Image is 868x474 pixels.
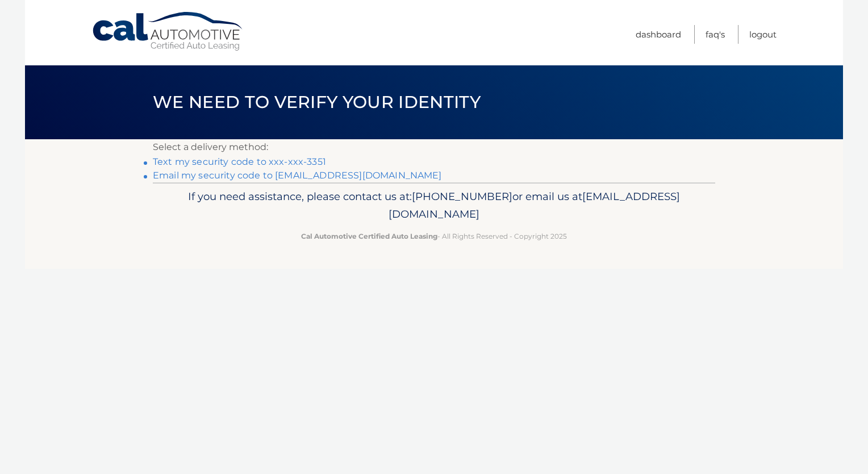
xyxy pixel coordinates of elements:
[153,156,326,167] a: Text my security code to xxx-xxx-3351
[706,25,725,44] a: FAQ's
[160,188,708,224] p: If you need assistance, please contact us at: or email us at
[91,11,245,52] a: Cal Automotive
[160,230,708,242] p: - All Rights Reserved - Copyright 2025
[153,170,442,181] a: Email my security code to [EMAIL_ADDRESS][DOMAIN_NAME]
[412,190,512,203] span: [PHONE_NUMBER]
[301,232,437,240] strong: Cal Automotive Certified Auto Leasing
[636,25,681,44] a: Dashboard
[749,25,777,44] a: Logout
[153,92,481,113] span: We need to verify your identity
[153,139,715,155] p: Select a delivery method:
